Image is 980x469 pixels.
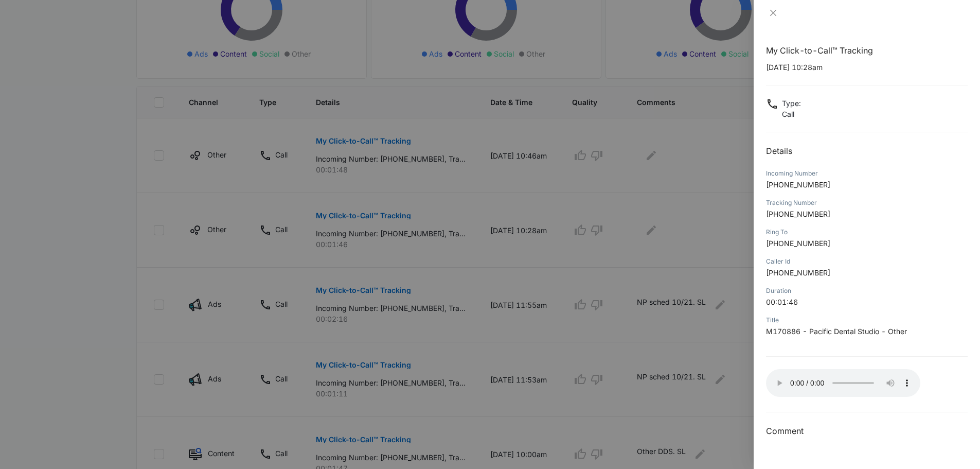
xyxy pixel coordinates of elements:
[769,9,777,17] span: close
[766,286,968,296] div: Duration
[766,257,968,266] div: Caller Id
[766,239,830,248] span: [PHONE_NUMBER]
[766,169,968,178] div: Incoming Number
[782,109,801,119] p: Call
[766,298,798,306] span: 00:01:46
[766,425,968,437] h3: Comment
[766,369,920,397] audio: Your browser does not support the audio tag.
[766,145,968,157] h2: Details
[766,316,968,325] div: Title
[782,98,801,109] p: Type :
[766,8,780,18] button: Close
[766,62,968,73] p: [DATE] 10:28am
[766,228,968,237] div: Ring To
[766,180,830,189] span: [PHONE_NUMBER]
[766,210,830,218] span: [PHONE_NUMBER]
[766,198,968,207] div: Tracking Number
[766,44,968,57] h1: My Click-to-Call™ Tracking
[766,327,907,336] span: M170886 - Pacific Dental Studio - Other
[766,268,830,277] span: [PHONE_NUMBER]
